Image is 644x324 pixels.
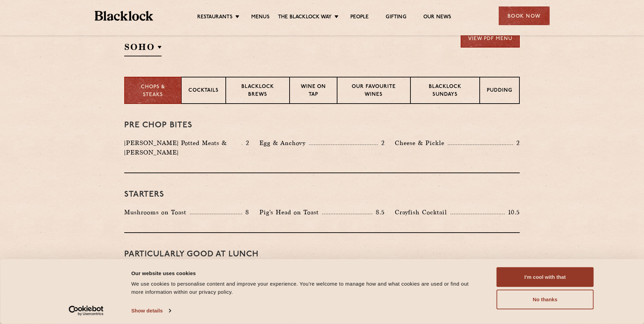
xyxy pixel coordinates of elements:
[124,121,520,130] h3: Pre Chop Bites
[124,190,520,199] h3: Starters
[497,267,594,287] button: I'm cool with that
[197,14,233,21] a: Restaurants
[124,41,162,56] h2: SOHO
[395,208,450,217] p: Crayfish Cocktail
[278,14,332,21] a: The Blacklock Way
[350,14,369,21] a: People
[423,14,452,21] a: Our News
[497,290,594,309] button: No thanks
[95,11,153,21] img: BL_Textured_Logo-footer-cropped.svg
[259,208,322,217] p: Pig's Head on Toast
[395,138,448,148] p: Cheese & Pickle
[344,83,403,99] p: Our favourite wines
[56,306,116,316] a: Usercentrics Cookiebot - opens in a new window
[242,139,249,147] p: 2
[233,83,282,99] p: Blacklock Brews
[513,139,520,147] p: 2
[132,84,174,99] p: Chops & Steaks
[487,87,512,95] p: Pudding
[378,139,385,147] p: 2
[499,6,550,25] div: Book Now
[297,83,330,99] p: Wine on Tap
[372,208,385,217] p: 8.5
[124,208,190,217] p: Mushrooms on Toast
[131,269,481,277] div: Our website uses cookies
[505,208,520,217] p: 10.5
[131,306,171,316] a: Show details
[251,14,270,21] a: Menus
[131,280,481,296] div: We use cookies to personalise content and improve your experience. You're welcome to manage how a...
[124,250,520,259] h3: PARTICULARLY GOOD AT LUNCH
[242,208,249,217] p: 8
[259,138,309,148] p: Egg & Anchovy
[188,87,219,95] p: Cocktails
[461,29,520,48] a: View PDF Menu
[124,138,242,157] p: [PERSON_NAME] Potted Meats & [PERSON_NAME]
[418,83,473,99] p: Blacklock Sundays
[386,14,406,21] a: Gifting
